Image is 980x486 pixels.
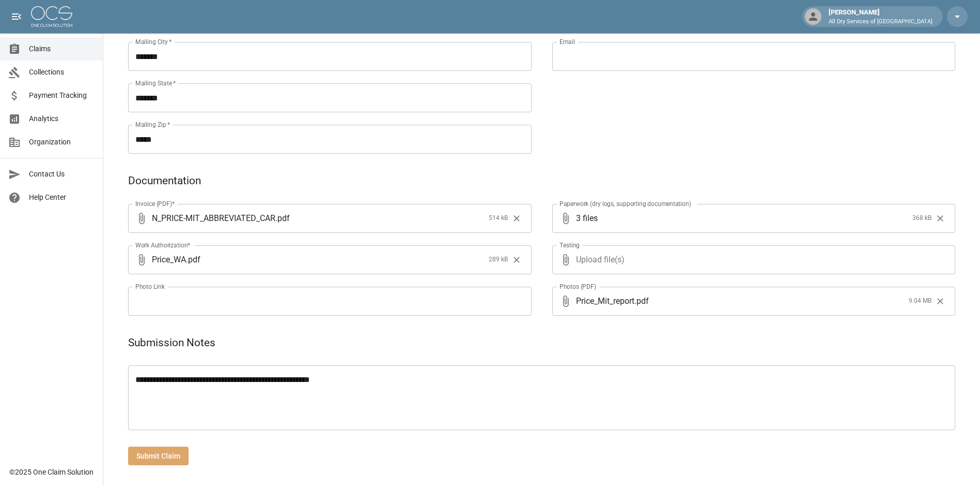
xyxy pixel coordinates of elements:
[135,37,172,46] label: Mailing City
[576,295,634,307] span: Price_Mit_report
[912,213,931,224] span: 368 kB
[29,43,95,54] span: Claims
[559,241,580,249] label: Testing
[152,212,275,224] span: N_PRICE-MIT_ABBREVIATED_CAR
[152,254,186,266] span: Price_WA
[29,67,95,78] span: Collections
[29,137,95,148] span: Organization
[29,192,95,203] span: Help Center
[135,282,165,291] label: Photo Link
[6,6,27,27] button: open drawer
[825,7,937,26] div: [PERSON_NAME]
[135,79,176,87] label: Mailing State
[128,447,189,466] button: Submit Claim
[186,254,200,266] span: . pdf
[31,6,72,27] img: ocs-logo-white-transparent.png
[932,211,948,226] button: Clear
[135,241,191,249] label: Work Authorization*
[29,113,95,124] span: Analytics
[559,282,596,291] label: Photos (PDF)
[576,204,909,233] span: 3 files
[559,37,575,46] label: Email
[909,296,931,306] span: 9.04 MB
[135,120,170,129] label: Mailing Zip
[509,252,524,268] button: Clear
[509,211,524,226] button: Clear
[559,199,691,208] label: Paperwork (dry logs, supporting documentation)
[135,199,175,208] label: Invoice (PDF)*
[489,255,508,265] span: 289 kB
[634,295,649,307] span: . pdf
[29,169,95,180] span: Contact Us
[829,18,932,26] p: All Dry Services of [GEOGRAPHIC_DATA]
[489,213,508,224] span: 514 kB
[275,212,290,224] span: . pdf
[9,467,94,477] div: © 2025 One Claim Solution
[932,293,948,309] button: Clear
[29,90,95,101] span: Payment Tracking
[576,245,928,274] span: Upload file(s)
